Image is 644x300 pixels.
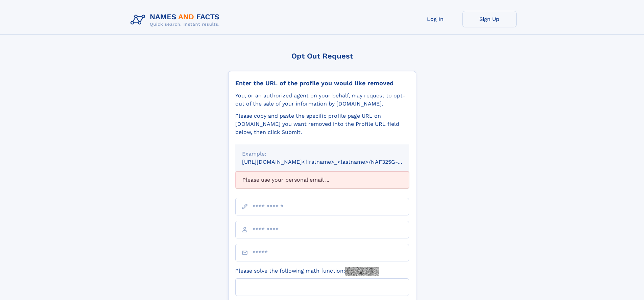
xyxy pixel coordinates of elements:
div: Example: [242,150,402,158]
label: Please solve the following math function: [235,267,379,276]
img: Logo Names and Facts [128,11,225,29]
div: Please copy and paste the specific profile page URL on [DOMAIN_NAME] you want removed into the Pr... [235,112,409,136]
div: Please use your personal email ... [235,171,409,188]
small: [URL][DOMAIN_NAME]<firstname>_<lastname>/NAF325G-xxxxxxxx [242,159,422,165]
div: You, or an authorized agent on your behalf, may request to opt-out of the sale of your informatio... [235,92,409,108]
a: Sign Up [462,11,517,27]
a: Log In [408,11,462,27]
div: Enter the URL of the profile you would like removed [235,79,409,87]
div: Opt Out Request [228,52,416,60]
